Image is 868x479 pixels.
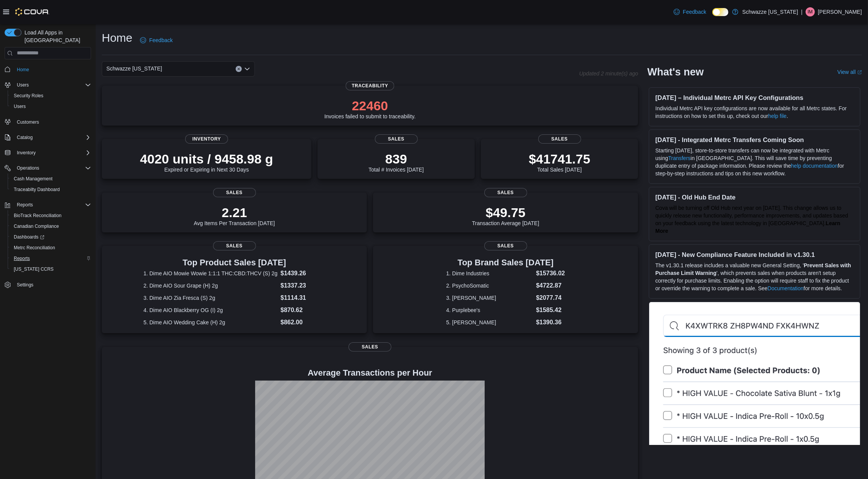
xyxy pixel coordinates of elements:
[21,29,91,44] span: Load All Apps in [GEOGRAPHIC_DATA]
[2,279,94,290] button: Settings
[529,151,590,167] p: $41741.75
[324,98,416,113] p: 22460
[14,163,42,173] button: Operations
[768,113,787,119] a: help file
[8,232,94,242] a: Dashboards
[143,294,277,302] dt: 3. Dime AIO Zia Fresca (S) 2g
[857,70,862,75] svg: External link
[536,281,565,290] dd: $4722.87
[446,270,533,277] dt: 1. Dime Industries
[446,282,533,289] dt: 2. PsychoSomatic
[213,188,256,197] span: Sales
[5,61,91,311] nav: Complex example
[14,80,32,90] button: Users
[11,254,33,263] a: Reports
[8,184,94,195] button: Traceabilty Dashboard
[143,270,277,277] dt: 1. Dime AIO Mowie Wowie 1:1:1 THC:CBD:THCV (S) 2g
[2,147,94,158] button: Inventory
[280,306,325,315] dd: $870.62
[11,91,46,100] a: Security Roles
[17,119,39,125] span: Customers
[2,199,94,210] button: Reports
[536,318,565,327] dd: $1390.36
[137,33,176,48] a: Feedback
[14,163,91,173] span: Operations
[8,221,94,232] button: Canadian Compliance
[280,318,325,327] dd: $862.00
[536,306,565,315] dd: $1585.42
[140,151,273,173] div: Expired or Expiring in Next 30 Days
[14,148,91,157] span: Inventory
[11,174,91,183] span: Cash Management
[11,254,91,263] span: Reports
[11,185,63,194] a: Traceabilty Dashboard
[11,91,91,100] span: Security Roles
[14,133,91,142] span: Catalog
[14,234,44,240] span: Dashboards
[143,319,277,326] dt: 5. Dime AIO Wedding Cake (H) 2g
[8,264,94,275] button: [US_STATE] CCRS
[8,242,94,253] button: Metrc Reconciliation
[11,222,91,231] span: Canadian Compliance
[11,185,91,194] span: Traceabilty Dashboard
[14,200,36,209] button: Reports
[14,255,30,262] span: Reports
[11,174,55,183] a: Cash Management
[346,81,394,90] span: Traceability
[368,151,423,173] div: Total # Invoices [DATE]
[15,8,49,16] img: Cova
[484,188,527,197] span: Sales
[538,134,581,144] span: Sales
[280,293,325,302] dd: $1114.31
[11,102,29,111] a: Users
[655,193,854,201] h3: [DATE] - Old Hub End Date
[742,7,798,16] p: Schwazze [US_STATE]
[655,205,848,226] span: Cova will be turning off Old Hub next year on [DATE]. This change allows us to quickly release ne...
[14,65,32,74] a: Home
[8,253,94,264] button: Reports
[2,80,94,90] button: Users
[280,281,325,290] dd: $1337.23
[149,36,173,44] span: Feedback
[791,163,838,169] a: help documentation
[806,7,815,16] div: Ian Morrisey
[655,220,840,234] a: Learn More
[655,105,854,120] p: Individual Metrc API key configurations are now available for all Metrc states. For instructions ...
[14,117,91,127] span: Customers
[579,70,638,77] p: Updated 2 minute(s) ago
[2,132,94,143] button: Catalog
[712,8,728,16] input: Dark Mode
[529,151,590,173] div: Total Sales [DATE]
[536,293,565,302] dd: $2077.74
[17,202,33,208] span: Reports
[14,148,39,157] button: Inventory
[14,280,36,289] a: Settings
[536,269,565,278] dd: $15736.02
[14,266,54,272] span: [US_STATE] CCRS
[236,66,242,72] button: Clear input
[808,7,813,16] span: IM
[14,176,52,182] span: Cash Management
[655,262,854,292] p: The v1.30.1 release includes a valuable new General Setting, ' ', which prevents sales when produ...
[484,241,527,250] span: Sales
[647,66,704,78] h2: What's new
[11,102,91,111] span: Users
[17,82,29,88] span: Users
[324,98,416,119] div: Invoices failed to submit to traceability.
[14,245,55,251] span: Metrc Reconciliation
[446,258,565,267] h3: Top Brand Sales [DATE]
[143,306,277,314] dt: 4. Dime AIO Blackberry OG (I) 2g
[11,211,91,220] span: BioTrack Reconciliation
[108,368,632,378] h4: Average Transactions per Hour
[801,7,803,16] p: |
[472,205,539,226] div: Transaction Average [DATE]
[194,205,275,220] p: 2.21
[185,134,228,144] span: Inventory
[768,285,804,291] a: Documentation
[14,93,43,99] span: Security Roles
[11,243,91,252] span: Metrc Reconciliation
[11,243,58,252] a: Metrc Reconciliation
[655,136,854,144] h3: [DATE] - Integrated Metrc Transfers Coming Soon
[213,241,256,250] span: Sales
